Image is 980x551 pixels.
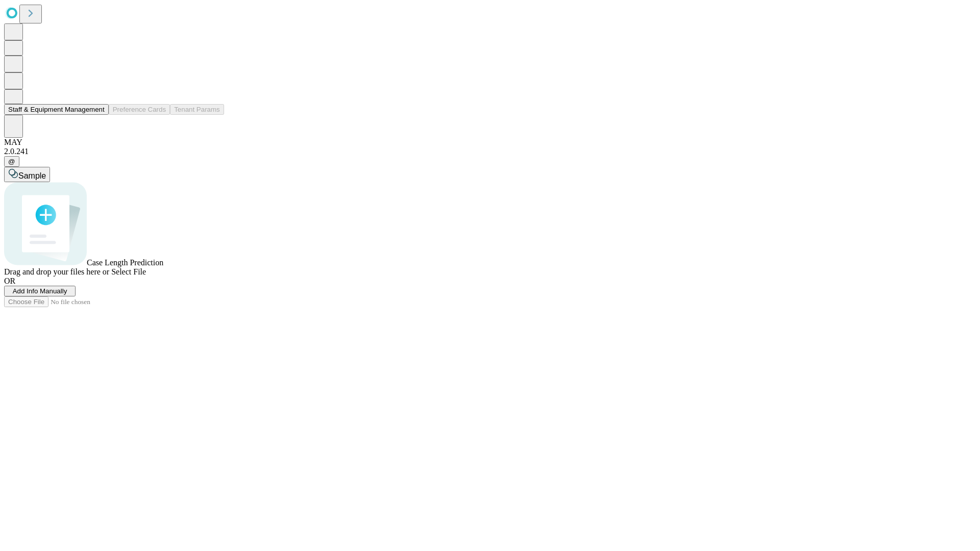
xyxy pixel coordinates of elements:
button: @ [4,156,19,167]
button: Add Info Manually [4,286,76,296]
button: Staff & Equipment Management [4,104,109,115]
div: MAY [4,138,976,147]
span: @ [8,158,15,165]
span: OR [4,277,15,285]
button: Tenant Params [170,104,224,115]
span: Select File [111,267,146,276]
span: Drag and drop your files here or [4,267,109,276]
button: Preference Cards [109,104,170,115]
div: 2.0.241 [4,147,976,156]
span: Add Info Manually [13,287,67,295]
span: Case Length Prediction [87,258,163,267]
span: Sample [18,171,46,180]
button: Sample [4,167,50,182]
